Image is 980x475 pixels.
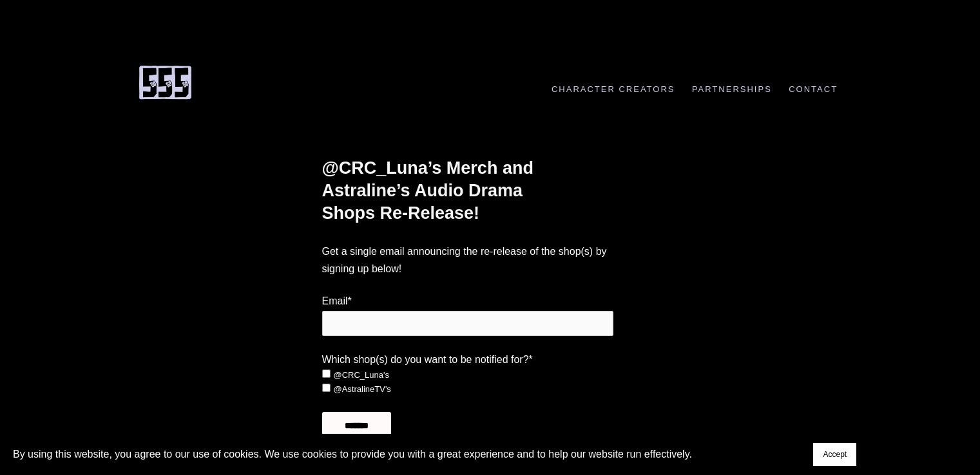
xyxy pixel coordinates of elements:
label: @CRC_Luna's [322,370,390,380]
button: Accept [813,443,856,466]
a: Character Creators [545,84,682,94]
input: @AstralineTV's [322,384,331,392]
input: @CRC_Luna's [322,369,331,378]
a: 555 Comic [136,71,194,91]
label: @AstralineTV's [322,384,391,394]
img: 555 Comic [136,64,194,100]
a: Contact [782,84,845,94]
legend: Which shop(s) do you want to be notified for? [322,354,533,366]
h1: @CRC_Luna’s Merch and Astraline’s Audio Drama Shops Re-Release! [322,157,613,225]
p: Get a single email announcing the re-release of the shop(s) by signing up below! [322,243,613,277]
p: By using this website, you agree to our use of cookies. We use cookies to provide you with a grea... [13,445,692,463]
span: Accept [823,450,847,459]
label: Email [322,295,613,307]
a: Partnerships [686,84,779,94]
